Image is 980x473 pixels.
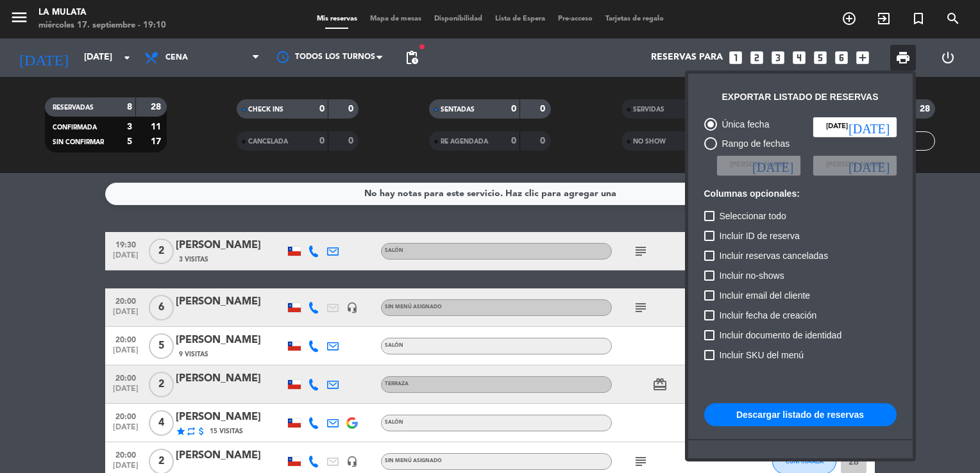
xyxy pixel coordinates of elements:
[720,347,804,363] span: Incluir SKU del menú
[722,90,879,104] div: Exportar listado de reservas
[752,159,793,172] i: [DATE]
[849,159,890,172] i: [DATE]
[717,117,770,132] div: Única fecha
[720,328,842,343] span: Incluir documento de identidad
[720,228,800,244] span: Incluir ID de reserva
[720,248,829,263] span: Incluir reservas canceladas
[720,288,811,303] span: Incluir email del cliente
[704,403,897,426] button: Descargar listado de reservas
[895,50,911,65] span: print
[720,308,817,323] span: Incluir fecha de creación
[720,268,784,283] span: Incluir no-shows
[717,137,790,151] div: Rango de fechas
[720,208,786,224] span: Seleccionar todo
[704,188,897,199] h6: Columnas opcionales:
[826,160,884,171] span: [PERSON_NAME]
[849,120,890,133] i: [DATE]
[730,160,788,171] span: [PERSON_NAME]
